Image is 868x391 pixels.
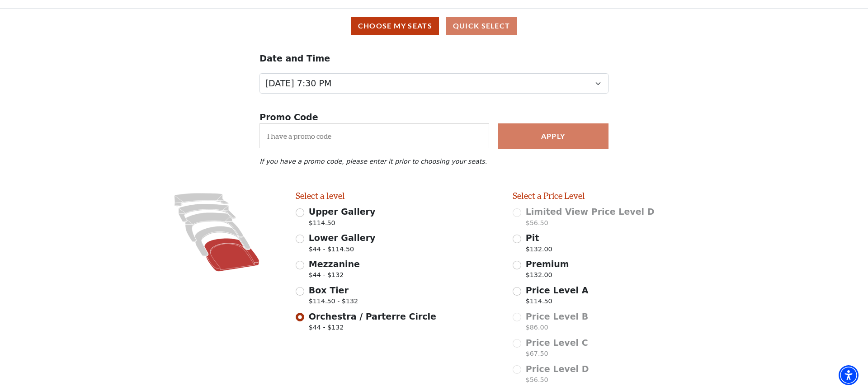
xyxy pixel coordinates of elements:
[309,259,360,269] span: Mezzanine
[513,191,717,201] h2: Select a Price Level
[259,158,609,165] p: If you have a promo code, please enter it prior to choosing your seats.
[296,191,500,201] h2: Select a level
[526,233,539,243] span: Pit
[526,270,569,283] p: $132.00
[526,207,655,217] span: Limited View Price Level D
[526,259,569,269] span: Premium
[513,261,521,269] input: Premium
[309,218,376,231] span: $114.50
[526,245,552,257] p: $132.00
[526,375,589,387] p: $56.50
[526,349,588,361] p: $67.50
[309,323,436,335] span: $44 - $132
[309,297,358,309] span: $114.50 - $132
[309,233,376,243] span: Lower Gallery
[513,235,521,243] input: Pit
[309,245,376,257] span: $44 - $114.50
[839,365,859,385] div: Accessibility Menu
[526,311,588,321] span: Price Level B
[259,123,489,148] input: I have a promo code
[309,311,436,321] span: Orchestra / Parterre Circle
[513,287,521,296] input: Price Level A
[526,285,589,295] span: Price Level A
[259,111,609,124] p: Promo Code
[526,364,589,374] span: Price Level D
[351,17,439,35] button: Choose My Seats
[309,270,360,283] span: $44 - $132
[309,207,376,217] span: Upper Gallery
[526,218,655,231] p: $56.50
[526,338,588,348] span: Price Level C
[309,285,349,295] span: Box Tier
[526,297,589,309] p: $114.50
[526,323,588,335] p: $86.00
[259,52,609,65] p: Date and Time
